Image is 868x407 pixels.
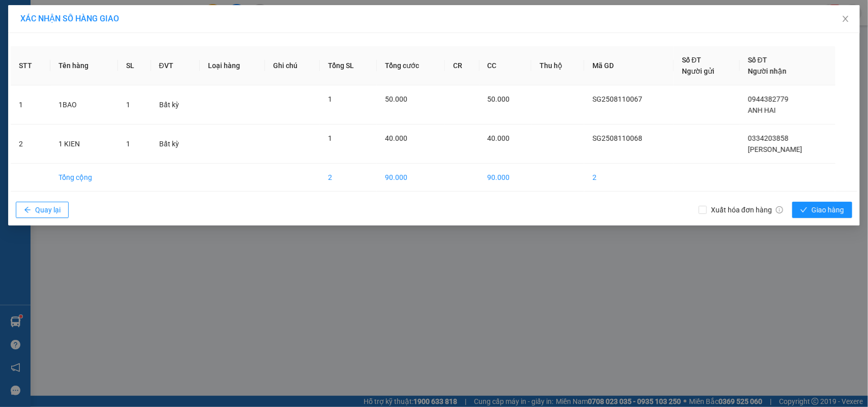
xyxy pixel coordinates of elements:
[592,134,642,142] span: SG2508110068
[377,164,445,192] td: 90.000
[445,46,480,85] th: CR
[328,134,332,142] span: 1
[531,46,584,85] th: Thu hộ
[385,95,407,103] span: 50.000
[126,101,130,109] span: 1
[50,124,117,164] td: 1 KIEN
[682,67,714,75] span: Người gửi
[85,39,140,47] b: [DOMAIN_NAME]
[265,46,320,85] th: Ghi chú
[748,67,787,75] span: Người nhận
[151,46,200,85] th: ĐVT
[748,134,789,142] span: 0334203858
[50,85,117,124] td: 1BAO
[320,164,377,192] td: 2
[748,56,767,64] span: Số ĐT
[151,124,200,164] td: Bất kỳ
[748,106,776,114] span: ANH HAI
[13,66,57,113] b: [PERSON_NAME]
[776,206,783,213] span: info-circle
[50,46,117,85] th: Tên hàng
[66,15,98,98] b: BIÊN NHẬN GỬI HÀNG HÓA
[792,202,852,218] button: checkGiao hàng
[126,140,130,148] span: 1
[592,95,642,103] span: SG2508110067
[85,48,140,61] li: (c) 2017
[328,95,332,103] span: 1
[480,46,532,85] th: CC
[320,46,377,85] th: Tổng SL
[11,124,50,164] td: 2
[11,85,50,124] td: 1
[488,95,510,103] span: 50.000
[118,46,151,85] th: SL
[707,204,787,215] span: Xuất hóa đơn hàng
[11,46,50,85] th: STT
[24,206,31,214] span: arrow-left
[35,204,61,215] span: Quay lại
[385,134,407,142] span: 40.000
[50,164,117,192] td: Tổng cộng
[16,202,69,218] button: arrow-leftQuay lại
[377,46,445,85] th: Tổng cước
[20,14,119,23] span: XÁC NHẬN SỐ HÀNG GIAO
[584,164,674,192] td: 2
[842,15,850,23] span: close
[200,46,265,85] th: Loại hàng
[682,56,701,64] span: Số ĐT
[151,85,200,124] td: Bất kỳ
[748,145,802,153] span: [PERSON_NAME]
[831,5,860,34] button: Close
[812,204,844,215] span: Giao hàng
[480,164,532,192] td: 90.000
[800,206,807,214] span: check
[584,46,674,85] th: Mã GD
[110,13,135,37] img: logo.jpg
[488,134,510,142] span: 40.000
[748,95,789,103] span: 0944382779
